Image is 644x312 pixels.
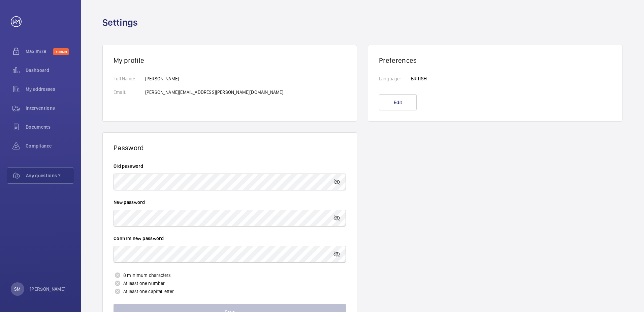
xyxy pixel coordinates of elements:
span: Interventions [26,105,74,111]
p: At least one capital letter [114,287,346,295]
span: My addresses [26,86,74,93]
p: At least one number [114,279,346,287]
label: Email: [114,89,135,96]
p: SM [14,286,21,292]
p: BRITISH [411,75,427,82]
span: Dashboard [26,67,74,74]
label: Old password [114,163,346,170]
span: Maximize [26,48,53,55]
label: New password [114,199,346,206]
p: Preferences [379,56,611,64]
p: [PERSON_NAME][EMAIL_ADDRESS][PERSON_NAME][DOMAIN_NAME] [145,89,284,96]
label: Language: [379,75,401,82]
p: Password [114,144,346,152]
h1: Settings [102,16,138,29]
p: [PERSON_NAME] [30,286,66,292]
span: Documents [26,124,74,130]
p: 8 minimum characters [114,271,346,279]
p: [PERSON_NAME] [145,75,284,82]
span: Discover [53,48,69,55]
span: Compliance [26,142,74,149]
label: Confirm new password [114,235,346,242]
p: My profile [114,56,346,64]
label: Full Name: [114,75,135,82]
span: Any questions ? [26,172,74,179]
button: Edit [379,94,417,110]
